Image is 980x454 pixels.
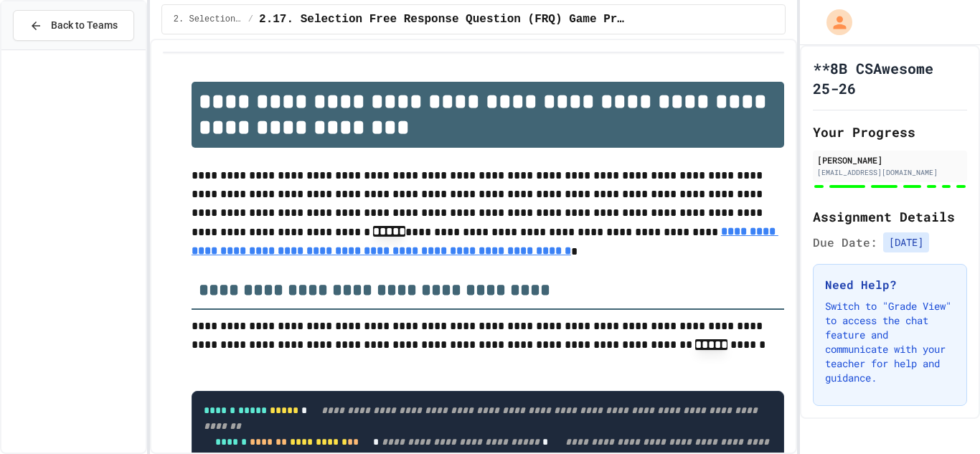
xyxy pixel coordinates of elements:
[811,6,856,39] div: My Account
[813,234,877,251] span: Due Date:
[817,167,963,178] div: [EMAIL_ADDRESS][DOMAIN_NAME]
[817,153,963,166] div: [PERSON_NAME]
[813,207,967,227] h2: Assignment Details
[813,122,967,142] h2: Your Progress
[883,232,929,252] span: [DATE]
[825,276,955,293] h3: Need Help?
[13,10,134,41] button: Back to Teams
[174,14,242,25] span: 2. Selection and Iteration
[825,299,955,385] p: Switch to "Grade View" to access the chat feature and communicate with your teacher for help and ...
[813,58,967,98] h1: **8B CSAwesome 25-26
[51,18,118,33] span: Back to Teams
[259,11,626,28] span: 2.17. Selection Free Response Question (FRQ) Game Practice (2.1-2.6)
[248,14,253,25] span: /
